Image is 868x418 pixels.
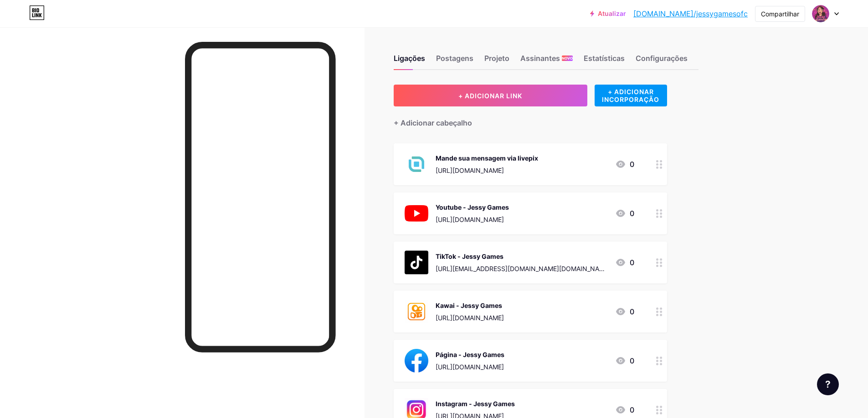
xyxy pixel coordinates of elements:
font: [URL][DOMAIN_NAME] [436,363,504,371]
font: + ADICIONAR INCORPORAÇÃO [602,88,659,103]
font: Ligações [394,54,425,63]
font: Assinantes [520,54,560,63]
img: Kawai - Jessy Games [405,300,428,323]
font: [URL][DOMAIN_NAME] [436,216,504,223]
font: 0 [630,307,634,316]
font: Projeto [484,54,509,63]
font: Mande sua mensagem via livepix [436,154,538,162]
font: NOVO [562,56,573,60]
font: 0 [630,209,634,218]
font: + ADICIONAR LINK [458,92,522,100]
img: jessygamesofc [812,5,829,22]
font: [URL][DOMAIN_NAME] [436,166,504,174]
font: 0 [630,405,634,414]
a: [DOMAIN_NAME]/jessygamesofc [633,8,748,19]
img: Página - Jessy Games [405,349,428,373]
font: Atualizar [598,10,626,17]
img: Mande sua mensagem via livepix [405,152,428,176]
font: Compartilhar [761,10,799,18]
img: Youtube - Jessy Games [405,201,428,225]
font: Kawai - Jessy Games [436,302,502,309]
font: Configurações [636,54,688,63]
button: + ADICIONAR LINK [394,85,587,106]
font: 0 [630,356,634,365]
img: TikTok - Jessy Games [405,251,428,274]
font: 0 [630,258,634,267]
font: Postagens [436,54,473,63]
font: [URL][EMAIL_ADDRESS][DOMAIN_NAME][DOMAIN_NAME] [436,265,605,282]
font: Estatísticas [584,54,625,63]
font: TikTok - Jessy Games [436,252,503,260]
font: Instagram - Jessy Games [436,400,515,408]
font: 0 [630,160,634,169]
font: Youtube - Jessy Games [436,203,509,211]
font: [DOMAIN_NAME]/jessygamesofc [633,9,748,18]
font: Página - Jessy Games [436,351,504,358]
font: + Adicionar cabeçalho [394,118,472,127]
font: [URL][DOMAIN_NAME] [436,314,504,322]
